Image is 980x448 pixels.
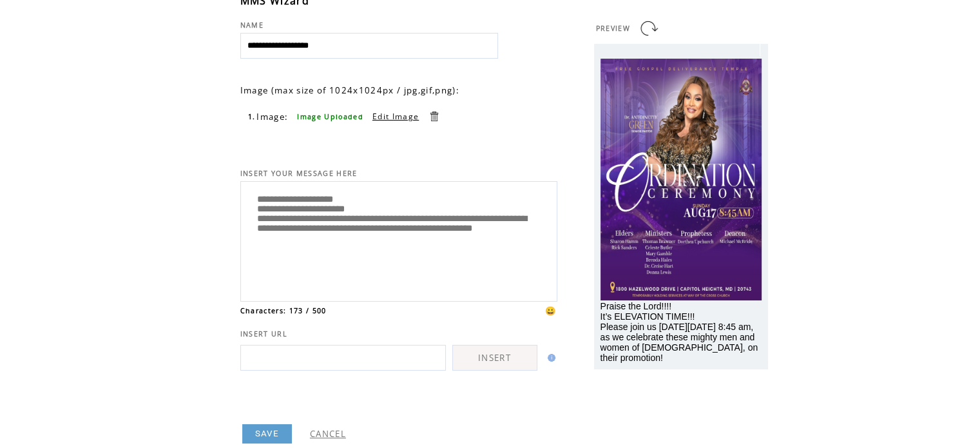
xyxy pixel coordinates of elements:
span: Characters: 173 / 500 [240,306,327,315]
span: Image (max size of 1024x1024px / jpg,gif,png): [240,84,459,96]
span: 1. [248,112,256,121]
span: INSERT YOUR MESSAGE HERE [240,169,358,178]
img: help.gif [544,354,555,362]
a: INSERT [452,345,537,371]
span: 😀 [545,305,557,317]
a: CANCEL [310,428,346,440]
a: Edit Image [372,111,419,122]
span: Praise the Lord!!!! It’s ELEVATION TIME!!! Please join us [DATE][DATE] 8:45 am, as we celebrate t... [600,301,758,363]
a: Delete this item [428,110,440,122]
span: Image: [256,111,288,122]
a: SAVE [242,424,292,443]
span: PREVIEW [596,24,630,33]
span: INSERT URL [240,329,287,338]
span: NAME [240,21,264,30]
span: Image Uploaded [297,112,363,121]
